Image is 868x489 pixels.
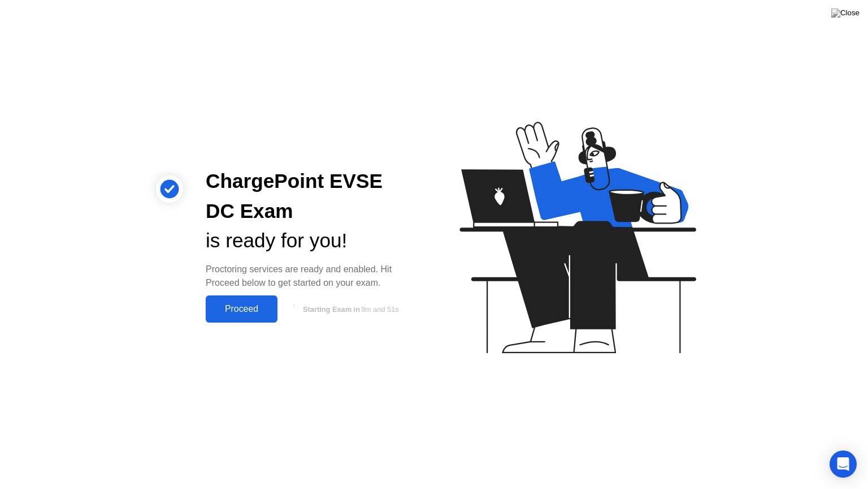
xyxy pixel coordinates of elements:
span: 9m and 51s [361,305,399,314]
div: Proctoring services are ready and enabled. Hit Proceed below to get started on your exam. [206,263,416,290]
img: Close [831,8,860,18]
button: Starting Exam in9m and 51s [283,298,416,320]
div: Open Intercom Messenger [830,451,857,478]
button: Proceed [206,295,277,323]
div: ChargePoint EVSE DC Exam [206,166,416,226]
div: is ready for you! [206,226,416,256]
div: Proceed [209,304,274,314]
